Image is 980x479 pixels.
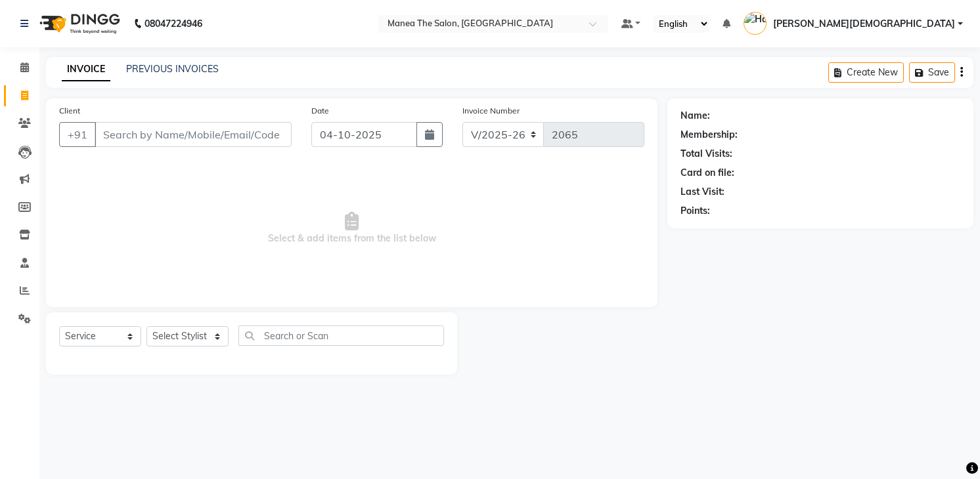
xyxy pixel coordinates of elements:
[744,12,767,35] img: Hari Krishna
[680,166,734,180] div: Card on file:
[238,325,444,346] input: Search or Scan
[311,105,329,117] label: Date
[33,5,123,42] img: logo
[59,122,96,147] button: +91
[462,105,520,117] label: Invoice Number
[126,63,219,75] a: PREVIOUS INVOICES
[59,105,80,117] label: Client
[680,147,732,161] div: Total Visits:
[773,17,955,31] span: [PERSON_NAME][DEMOGRAPHIC_DATA]
[62,58,110,81] a: INVOICE
[680,204,710,218] div: Points:
[828,62,904,83] button: Create New
[680,128,738,142] div: Membership:
[95,122,292,147] input: Search by Name/Mobile/Email/Code
[680,185,724,199] div: Last Visit:
[59,163,644,294] span: Select & add items from the list below
[680,109,710,123] div: Name:
[909,62,955,83] button: Save
[145,5,202,42] b: 08047224946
